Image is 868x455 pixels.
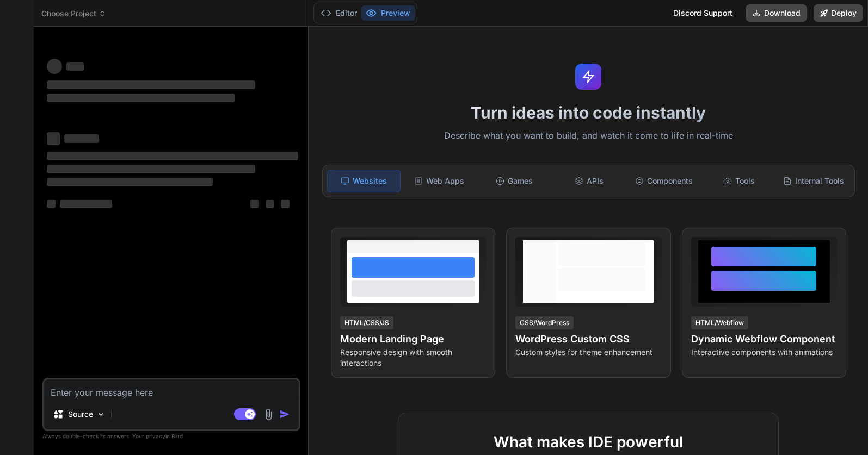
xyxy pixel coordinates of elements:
img: attachment [262,408,275,421]
span: ‌ [47,94,235,102]
div: Games [478,170,551,192]
h2: What makes IDE powerful [416,431,761,453]
button: Editor [316,5,361,21]
span: ‌ [47,165,255,173]
p: Describe what you want to build, and watch it come to life in real-time [316,129,861,143]
div: Websites [327,170,401,192]
span: ‌ [47,152,298,160]
img: Pick Models [96,410,106,419]
div: Components [627,170,700,192]
div: Discord Support [667,4,739,22]
div: APIs [553,170,626,192]
button: Preview [361,5,415,21]
p: Custom styles for theme enhancement [515,347,661,358]
h4: WordPress Custom CSS [515,332,661,347]
div: HTML/CSS/JS [340,316,393,329]
p: Responsive design with smooth interactions [340,347,486,369]
span: ‌ [60,200,112,208]
p: Source [68,409,93,420]
span: ‌ [66,62,84,71]
span: privacy [146,433,165,439]
span: ‌ [47,178,213,186]
span: ‌ [64,134,99,143]
h4: Dynamic Webflow Component [691,332,837,347]
h4: Modern Landing Page [340,332,486,347]
p: Interactive components with animations [691,347,837,358]
div: HTML/Webflow [691,316,748,329]
button: Deploy [814,4,863,22]
span: ‌ [47,59,62,74]
img: icon [279,409,290,420]
div: Internal Tools [777,170,850,192]
span: Choose Project [41,8,106,19]
div: CSS/WordPress [515,316,574,329]
span: ‌ [281,200,290,208]
span: ‌ [266,200,274,208]
div: Tools [703,170,775,192]
div: Web Apps [403,170,476,192]
h1: Turn ideas into code instantly [316,103,861,122]
span: ‌ [47,200,56,208]
button: Download [746,4,807,22]
p: Always double-check its answers. Your in Bind [42,431,300,441]
span: ‌ [250,200,259,208]
span: ‌ [47,80,255,89]
span: ‌ [47,132,60,145]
